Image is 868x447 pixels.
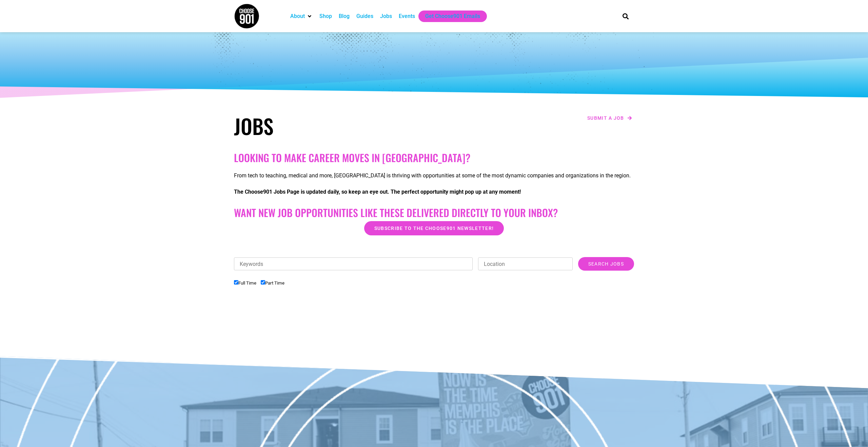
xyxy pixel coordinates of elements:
input: Search Jobs [578,257,634,271]
p: From tech to teaching, medical and more, [GEOGRAPHIC_DATA] is thriving with opportunities at some... [234,172,634,180]
input: Location [478,257,573,270]
a: About [290,12,305,20]
nav: Main nav [287,11,611,22]
label: Full Time [234,280,256,286]
a: Get Choose901 Emails [425,12,480,20]
div: Search [620,11,631,22]
a: Shop [319,12,332,20]
div: About [287,11,316,22]
a: Events [399,12,415,20]
input: Part Time [261,280,265,285]
a: Blog [339,12,350,20]
span: Submit a job [587,116,624,120]
h2: Want New Job Opportunities like these Delivered Directly to your Inbox? [234,207,634,219]
label: Part Time [261,280,284,286]
strong: The Choose901 Jobs Page is updated daily, so keep an eye out. The perfect opportunity might pop u... [234,189,521,195]
h1: Jobs [234,114,431,138]
h2: Looking to make career moves in [GEOGRAPHIC_DATA]? [234,152,634,164]
input: Full Time [234,280,238,285]
a: Subscribe to the Choose901 newsletter! [364,221,504,235]
a: Jobs [380,12,392,20]
input: Keywords [234,257,473,270]
span: Subscribe to the Choose901 newsletter! [374,226,494,231]
a: Submit a job [585,114,634,122]
a: Guides [356,12,373,20]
